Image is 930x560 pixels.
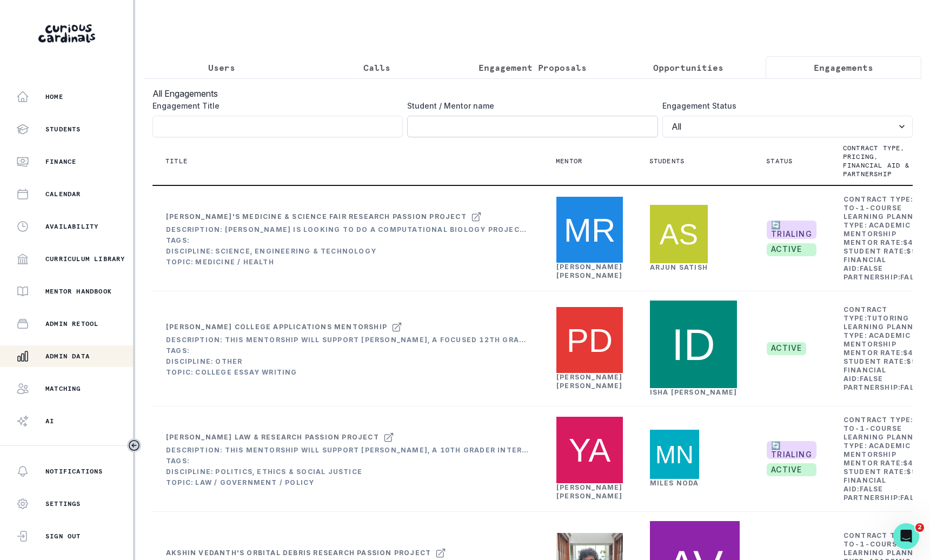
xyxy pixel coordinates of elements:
[903,459,918,467] b: $ 40
[843,195,925,282] td: Contract Type: Learning Planner Type: Mentor Rate: Student Rate: Financial Aid: Partnership:
[903,238,918,246] b: $ 40
[152,100,396,111] label: Engagement Title
[127,438,141,452] button: Toggle sidebar
[766,157,793,165] p: Status
[556,483,623,500] a: [PERSON_NAME] [PERSON_NAME]
[860,485,883,493] b: false
[479,61,587,74] p: Engagement Proposals
[843,442,911,458] b: Academic Mentorship
[166,236,529,245] div: Tags:
[166,368,529,377] div: Topic: College Essay Writing
[166,323,387,331] div: [PERSON_NAME] College Applications Mentorship
[166,212,467,221] div: [PERSON_NAME]'s Medicine & Science Fair Research Passion Project
[45,157,76,166] p: Finance
[556,263,623,279] a: [PERSON_NAME] [PERSON_NAME]
[556,157,582,165] p: Mentor
[900,494,924,502] b: false
[900,273,924,281] b: false
[903,349,918,357] b: $ 40
[45,417,54,425] p: AI
[843,221,911,238] b: Academic Mentorship
[45,499,81,508] p: Settings
[814,61,873,74] p: Engagements
[45,287,112,296] p: Mentor Handbook
[363,61,390,74] p: Calls
[906,247,921,255] b: $ 95
[166,433,379,442] div: [PERSON_NAME] Law & Research Passion Project
[900,383,924,391] b: false
[45,190,81,198] p: Calendar
[906,468,921,476] b: $ 95
[166,457,529,465] div: Tags:
[45,319,98,328] p: Admin Retool
[767,221,816,239] span: 🔄 TRIALING
[38,24,95,43] img: Curious Cardinals Logo
[843,195,923,212] b: 1-to-1-course
[843,415,925,503] td: Contract Type: Learning Planner Type: Mentor Rate: Student Rate: Financial Aid: Partnership:
[767,342,806,355] span: active
[843,331,911,348] b: Academic Mentorship
[45,532,81,541] p: Sign Out
[650,263,708,271] a: Arjun Satish
[165,157,188,165] p: Title
[843,144,912,178] p: Contract type, pricing, financial aid & partnership
[45,125,81,134] p: Students
[767,463,816,476] span: active
[407,100,651,111] label: Student / Mentor name
[649,157,685,165] p: Students
[166,336,529,344] div: Description: This mentorship will support [PERSON_NAME], a focused 12th grader with clear medical...
[906,357,921,365] b: $ 95
[166,258,529,266] div: Topic: Medicine / Health
[843,531,923,548] b: 1-to-1-course
[166,468,529,476] div: Discipline: Politics, Ethics & Social Justice
[166,446,529,455] div: Description: This mentorship will support [PERSON_NAME], a 10th grader interested in pre-law, in ...
[860,375,883,383] b: false
[166,346,529,355] div: Tags:
[843,416,923,432] b: 1-to-1-course
[650,388,738,396] a: Isha [PERSON_NAME]
[152,87,913,100] h3: All Engagements
[45,467,103,476] p: Notifications
[166,478,529,487] div: Topic: Law / Government / Policy
[653,61,723,74] p: Opportunities
[45,384,81,393] p: Matching
[166,357,529,366] div: Discipline: Other
[650,479,699,487] a: Miles Noda
[208,61,235,74] p: Users
[662,100,906,111] label: Engagement Status
[166,225,529,234] div: Description: [PERSON_NAME] is looking to do a computational biology project and needs a mentor w ...
[893,523,919,549] iframe: Intercom live chat
[843,305,925,392] td: Contract Type: Learning Planner Type: Mentor Rate: Student Rate: Financial Aid: Partnership:
[767,441,816,459] span: 🔄 TRIALING
[867,314,909,322] b: tutoring
[166,549,431,557] div: Akshin Vedanth's Orbital Debris Research Passion Project
[45,352,90,361] p: Admin Data
[767,243,816,256] span: active
[45,255,125,263] p: Curriculum Library
[45,92,63,101] p: Home
[166,247,529,256] div: Discipline: Science, Engineering & Technology
[556,373,623,390] a: [PERSON_NAME] [PERSON_NAME]
[45,222,98,231] p: Availability
[915,523,924,532] span: 2
[860,264,883,272] b: false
